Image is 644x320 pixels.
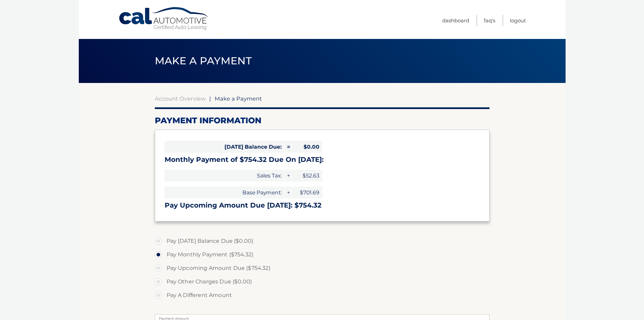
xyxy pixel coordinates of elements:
[155,95,206,102] a: Account Overview
[165,187,284,198] span: Base Payment:
[155,314,490,320] label: Payment Amount
[155,248,490,261] label: Pay Monthly Payment ($754.32)
[292,141,322,153] span: $0.00
[442,15,469,26] a: Dashboard
[155,55,252,67] span: Make a Payment
[292,170,322,182] span: $52.63
[118,7,210,31] a: Cal Automotive
[285,187,291,198] span: +
[510,15,526,26] a: Logout
[165,155,480,164] h3: Monthly Payment of $754.32 Due On [DATE]:
[209,95,211,102] span: |
[165,170,284,182] span: Sales Tax:
[165,201,480,210] h3: Pay Upcoming Amount Due [DATE]: $754.32
[155,275,490,289] label: Pay Other Charges Due ($0.00)
[285,170,291,182] span: +
[285,141,291,153] span: =
[484,15,495,26] a: FAQ's
[215,95,262,102] span: Make a Payment
[165,141,284,153] span: [DATE] Balance Due:
[292,187,322,198] span: $701.69
[155,261,490,275] label: Pay Upcoming Amount Due ($754.32)
[155,234,490,248] label: Pay [DATE] Balance Due ($0.00)
[155,289,490,302] label: Pay A Different Amount
[155,115,490,126] h2: Payment Information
